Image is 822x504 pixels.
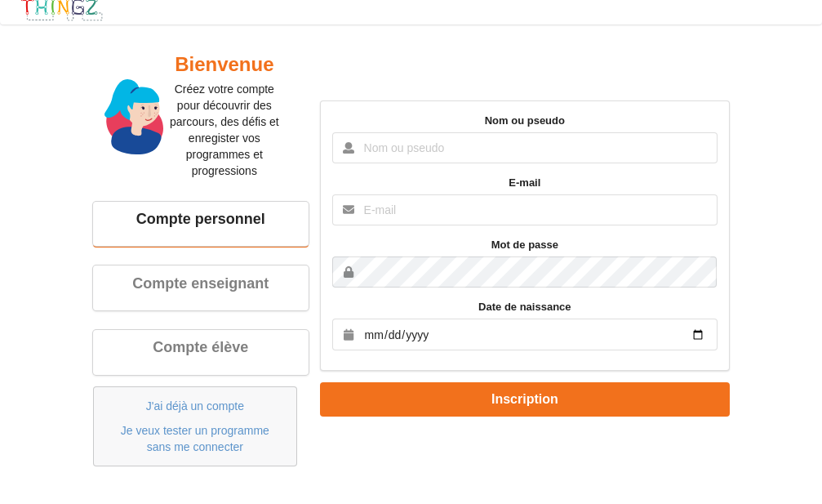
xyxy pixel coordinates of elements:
div: Compte personnel [104,210,298,229]
h2: Bienvenue [163,52,286,78]
button: Inscription [320,382,729,416]
a: Compte enseignant [93,265,309,310]
label: Mot de passe [332,237,717,253]
input: Nom ou pseudo [332,132,717,163]
label: Date de naissance [332,299,717,315]
label: Nom ou pseudo [332,113,717,129]
a: Compte personnel [93,202,309,246]
div: Compte enseignant [104,274,298,293]
p: Créez votre compte pour découvrir des parcours, des défis et enregister vos programmes et progres... [163,81,286,179]
div: Compte élève [104,338,298,357]
a: Compte élève [93,330,309,374]
img: miss.svg [104,79,163,154]
input: E-mail [332,194,717,225]
a: Je veux tester un programme sans me connecter [121,424,269,453]
a: J'ai déjà un compte [146,399,244,413]
label: E-mail [332,175,717,191]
